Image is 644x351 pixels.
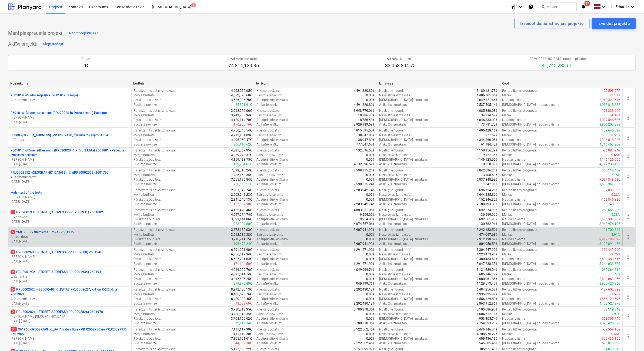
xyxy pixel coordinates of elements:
[11,133,108,138] p: 00000 - [STREET_ADDRESS] (PRJ2002170, Čiekuru mājas)2601854
[625,214,632,220] span: more_vert
[134,188,176,193] p: Paredzamās tiešās izmaksas :
[625,154,632,161] span: more_vert
[231,89,252,93] p: 4,663,052.05€
[11,255,129,259] p: [PERSON_NAME]
[379,193,411,197] p: Nesaistītās izmaksas :
[11,301,129,306] p: [DATE] - [DATE]
[11,210,129,224] div: 1PRJ2001931 -[STREET_ADDRESS] (PRJ2001931) 2601882L. Zaharāns[DATE]-[DATE]
[477,103,498,107] p: 2,537,505.14€
[502,202,560,207] p: [DEMOGRAPHIC_DATA] naudas plūsma :
[529,62,586,69] p: 41,745,235.60
[379,162,408,167] p: Atlikušās izmaksas :
[520,20,584,27] div: Izveidot demonstrācijas projektu
[599,157,620,162] p: -4,149,125.66€
[11,287,129,306] div: 6PRJ0002627 -[GEOGRAPHIC_DATA] (PRJ0002627, K-1 un K-2(2.kārta) 2601960A. Kamerdinerovs[DATE]-[DATE]
[231,197,252,202] p: 2,341,040.13€
[502,133,512,138] p: Marža :
[354,122,375,127] p: 3,929,989.58€
[358,133,375,138] p: 38,047.83€
[11,120,129,125] p: [DATE] - [DATE]
[256,173,283,177] p: Saistītie ienākumi :
[479,197,498,202] p: 152,846.32€
[11,162,129,167] p: [DATE] - [DATE]
[379,118,429,122] p: [DEMOGRAPHIC_DATA] izmaksas :
[134,142,158,147] p: Budžeta novirze :
[502,109,537,113] p: Rentabilitātes prognoze :
[256,157,289,162] p: Apstiprinātie ienākumi :
[617,325,644,351] iframe: Chat Widget
[481,142,498,147] p: 61,184.42€
[134,113,156,118] p: Mērķa budžets :
[599,138,620,142] p: -4,306,818.22€
[354,162,375,167] p: 4,132,596.52€
[611,153,620,157] p: -0.65%
[379,93,411,98] p: Nesaistītās izmaksas :
[11,170,129,184] div: PRJ0002552 -[GEOGRAPHIC_DATA] 3.māja(PRJ0002552) 2601767A. Kamerdinerovs[DATE]-[DATE]
[477,98,498,102] p: 2,049,321.64€
[625,134,632,141] span: more_vert
[502,93,512,98] p: Marža :
[231,128,252,133] p: 4,750,345.54€
[134,182,158,187] p: Budžeta novirze :
[11,250,129,264] div: 8PRJ0002600 -[STREET_ADDRESS](PRJ0002600) 2601946[PERSON_NAME][DATE]-[DATE]
[354,89,375,93] p: 4,491,320.80€
[379,109,404,113] p: Noslēgtie līgumi :
[599,177,620,182] p: -7,037,848.93€
[134,103,158,107] p: Budžeta novirze :
[8,30,64,36] p: Mani piespraustie projekti
[231,188,252,193] p: 2,203,942.74€
[385,62,416,69] p: 33,068,894.75
[11,93,129,102] div: 2601819 -Pīlādžu mājas(PRJ2601819, 1.māja)A. Kamerdinerovs
[11,111,107,115] p: 2601816 - Blūmendāles nami (PRJ2002046 Prūšu 1 kārta) Pabeigts
[483,153,498,157] p: 9,127.36€
[539,2,577,11] button: Meklēt
[256,168,280,173] p: Klienta budžets :
[11,314,129,319] p: [PERSON_NAME][GEOGRAPHIC_DATA]
[134,148,176,153] p: Paredzamās tiešās izmaksas :
[11,250,15,254] span: 8
[11,239,129,244] p: [DATE] - [DATE]
[379,128,404,133] p: Noslēgtie līgumi :
[256,113,283,118] p: Saistītie ienākumi :
[11,220,129,224] p: [DATE] - [DATE]
[256,202,283,207] p: Atlikušie ienākumi :
[233,162,252,167] p: 179,764.61€
[611,113,620,118] p: -4.34%
[256,128,280,133] p: Klienta budžets :
[602,168,620,173] p: 543,118.40€
[256,182,283,187] p: Atlikušie ienākumi :
[625,293,632,300] span: more_vert
[502,89,537,93] p: Rentabilitātes prognoze :
[256,177,289,182] p: Apstiprinātie ienākumi :
[11,310,129,323] div: 2PRJ2002826 -[STREET_ADDRESS] (PRJ2002826) 2601978[PERSON_NAME][GEOGRAPHIC_DATA][DATE]-[DATE]
[233,122,252,127] p: -170,905.76€
[502,122,560,127] p: [DEMOGRAPHIC_DATA] naudas plūsma :
[502,98,526,102] p: Naudas plūsma :
[231,193,252,197] p: 2,203,942.23€
[11,270,15,274] span: 9
[529,57,586,61] p: [DEMOGRAPHIC_DATA] naudas plūsma
[502,153,512,157] p: Marža :
[256,197,289,202] p: Apstiprinātie ienākumi :
[502,188,537,193] p: Rentabilitātes prognoze :
[581,4,586,10] i: notifications
[134,93,156,98] p: Mērķa budžets :
[379,98,429,102] p: [DEMOGRAPHIC_DATA] izmaksas :
[256,148,280,153] p: Klienta budžets :
[479,188,498,193] p: 696,754.26€
[231,177,252,182] p: 7,055,196.84€
[354,182,375,187] p: 7,598,315.24€
[11,115,129,120] p: [PERSON_NAME]
[601,109,620,113] p: -171,338.64€
[502,162,560,167] p: [DEMOGRAPHIC_DATA] naudas plūsma :
[625,174,632,181] span: more_vert
[134,109,176,113] p: Paredzamās tiešās izmaksas :
[502,182,560,187] p: [DEMOGRAPHIC_DATA] naudas plūsma :
[11,148,129,157] p: 2601817 - Blūmenadāles nami (PRJ2002046 Prūšu 2 kārta) 2601881 - Pabeigts. Izmaksas neliekam.
[11,133,129,142] div: 00000 -[STREET_ADDRESS] (PRJ2002170, Čiekuru mājas)2601854L. Zaharāns
[134,133,156,138] p: Mērķa budžets :
[379,82,498,85] div: Izmaksas
[134,128,176,133] p: Paredzamās tiešās izmaksas :
[231,133,252,138] p: 4,712,161.09€
[502,103,560,107] p: [DEMOGRAPHIC_DATA] naudas plūsma :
